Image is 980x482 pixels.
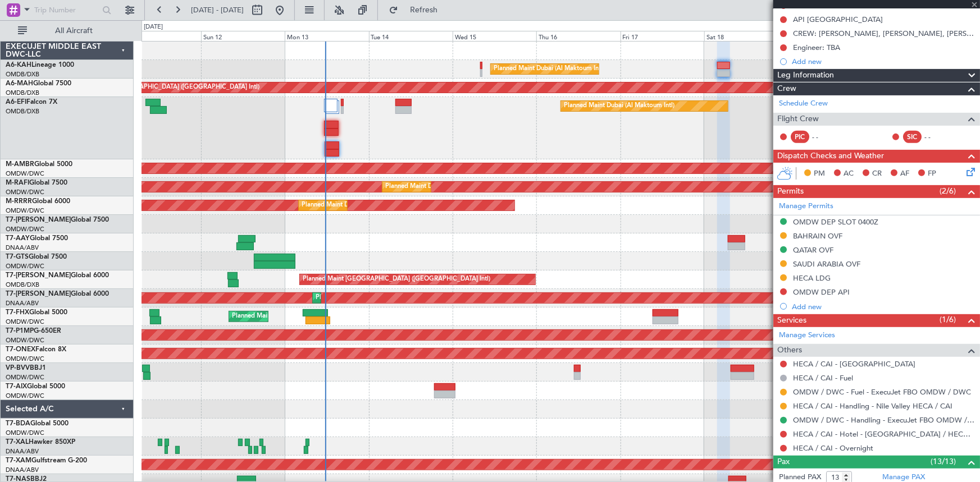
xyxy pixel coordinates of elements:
[6,272,109,279] a: T7-[PERSON_NAME]Global 6000
[777,69,834,82] span: Leg Information
[6,365,30,371] span: VP-BVV
[6,262,44,270] a: OMDW/DWC
[6,373,44,382] a: OMDW/DWC
[791,131,809,143] div: PIC
[6,107,39,116] a: OMDB/DXB
[6,447,39,456] a: DNAA/ABV
[6,346,66,353] a: T7-ONEXFalcon 8X
[924,132,950,142] div: - -
[6,299,39,307] a: DNAA/ABV
[6,99,26,105] span: A6-EFI
[931,456,956,467] span: (13/13)
[29,27,118,35] span: All Aircraft
[6,336,44,345] a: OMDW/DWC
[6,99,57,105] a: A6-EFIFalcon 7X
[779,98,828,109] a: Schedule Crew
[872,168,882,180] span: CR
[6,328,34,334] span: T7-P1MP
[940,314,956,325] span: (1/6)
[144,22,163,32] div: [DATE]
[6,180,67,186] a: M-RAFIGlobal 7500
[12,22,122,40] button: All Aircraft
[6,420,30,427] span: T7-BDA
[793,387,971,397] a: OMDW / DWC - Fuel - ExecuJet FBO OMDW / DWC
[704,31,788,41] div: Sat 18
[6,62,31,68] span: A6-KAH
[903,131,922,143] div: SIC
[793,231,842,241] div: BAHRAIN OVF
[453,31,536,41] div: Wed 15
[369,31,453,41] div: Tue 14
[844,168,854,180] span: AC
[777,456,790,469] span: Pax
[6,188,44,196] a: OMDW/DWC
[792,57,974,66] div: Add new
[6,383,27,390] span: T7-AIX
[536,31,620,41] div: Thu 16
[385,178,496,195] div: Planned Maint Dubai (Al Maktoum Intl)
[777,150,884,163] span: Dispatch Checks and Weather
[6,254,29,260] span: T7-GTS
[6,217,109,223] a: T7-[PERSON_NAME]Global 7500
[6,392,44,400] a: OMDW/DWC
[793,259,860,269] div: SAUDI ARABIA OVF
[793,43,840,52] div: Engineer: TBA
[814,168,825,180] span: PM
[6,198,70,205] a: M-RRRRGlobal 6000
[201,31,285,41] div: Sun 12
[6,439,75,446] a: T7-XALHawker 850XP
[6,80,71,87] a: A6-MAHGlobal 7500
[793,401,952,411] a: HECA / CAI - Handling - Nile Valley HECA / CAI
[793,415,974,425] a: OMDW / DWC - Handling - ExecuJet FBO OMDW / DWC
[6,244,39,252] a: DNAA/ABV
[6,318,44,326] a: OMDW/DWC
[6,235,30,242] span: T7-AAY
[793,443,873,453] a: HECA / CAI - Overnight
[6,429,44,437] a: OMDW/DWC
[6,161,72,168] a: M-AMBRGlobal 5000
[792,302,974,311] div: Add new
[6,70,39,79] a: OMDB/DXB
[6,439,29,446] span: T7-XAL
[400,6,448,14] span: Refresh
[6,346,35,353] span: T7-ONEX
[6,466,39,474] a: DNAA/ABV
[6,217,71,223] span: T7-[PERSON_NAME]
[6,161,34,168] span: M-AMBR
[793,273,831,283] div: HECA LDG
[793,15,883,24] div: API [GEOGRAPHIC_DATA]
[117,31,201,41] div: Sat 11
[232,308,343,325] div: Planned Maint Dubai (Al Maktoum Intl)
[777,82,796,95] span: Crew
[6,169,44,178] a: OMDW/DWC
[777,314,806,327] span: Services
[777,113,819,126] span: Flight Crew
[384,1,451,19] button: Refresh
[6,309,67,316] a: T7-FHXGlobal 5000
[6,457,31,464] span: T7-XAM
[793,373,853,383] a: HECA / CAI - Fuel
[793,429,974,439] a: HECA / CAI - Hotel - [GEOGRAPHIC_DATA] / HECA / CAI
[494,61,604,77] div: Planned Maint Dubai (Al Maktoum Intl)
[6,328,61,334] a: T7-P1MPG-650ER
[6,281,39,289] a: OMDB/DXB
[6,309,29,316] span: T7-FHX
[779,201,833,212] a: Manage Permits
[6,420,69,427] a: T7-BDAGlobal 5000
[6,206,44,215] a: OMDW/DWC
[6,89,39,97] a: OMDB/DXB
[6,254,67,260] a: T7-GTSGlobal 7500
[793,287,850,297] div: OMDW DEP API
[6,62,74,68] a: A6-KAHLineage 1000
[6,365,46,371] a: VP-BVVBBJ1
[302,197,412,214] div: Planned Maint Dubai (Al Maktoum Intl)
[6,272,71,279] span: T7-[PERSON_NAME]
[6,291,109,297] a: T7-[PERSON_NAME]Global 6000
[793,245,833,255] div: QATAR OVF
[564,98,674,114] div: Planned Maint Dubai (Al Maktoum Intl)
[6,291,71,297] span: T7-[PERSON_NAME]
[285,31,368,41] div: Mon 13
[900,168,909,180] span: AF
[793,359,915,369] a: HECA / CAI - [GEOGRAPHIC_DATA]
[6,235,68,242] a: T7-AAYGlobal 7500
